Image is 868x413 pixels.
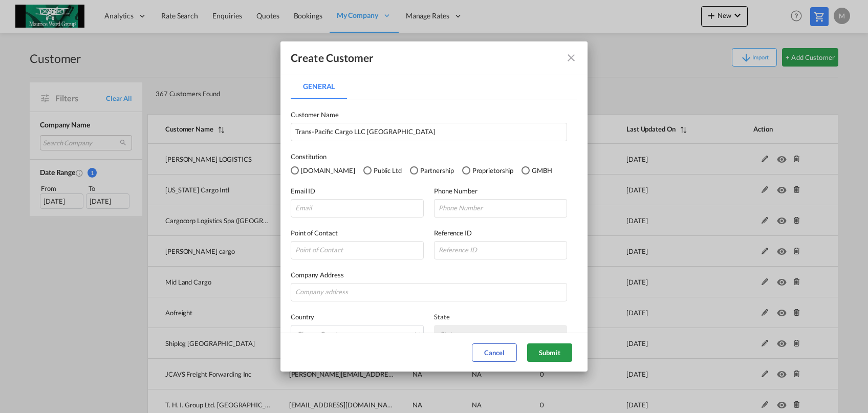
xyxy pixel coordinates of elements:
[363,165,402,176] md-radio-button: Public Ltd
[462,165,514,176] md-radio-button: Proprietorship
[291,74,347,99] md-tab-item: General
[291,110,567,120] label: Customer Name
[434,325,567,343] md-select: {{(ctrl.parent.shipperInfo.viewShipper && !ctrl.parent.shipperInfo.state) ? 'N/A' : 'State' }}
[291,123,567,141] input: Customer name
[291,199,424,218] input: Email
[291,186,424,196] label: Email ID
[291,283,567,301] input: Company address
[291,74,357,99] md-pagination-wrapper: Use the left and right arrow keys to navigate between tabs
[291,51,374,64] div: Create Customer
[291,151,577,162] label: Constitution
[434,241,567,259] input: Reference ID
[561,48,581,68] button: icon-close fg-AAA8AD
[280,41,588,372] md-dialog: General General ...
[434,312,567,322] label: State
[434,186,567,196] label: Phone Number
[434,228,567,238] label: Reference ID
[410,165,454,176] md-radio-button: Partnership
[291,312,424,322] label: Country
[291,165,355,176] md-radio-button: Pvt.Ltd
[291,270,567,280] label: Company Address
[527,343,572,362] button: Submit
[291,241,424,259] input: Point of Contact
[522,165,552,176] md-radio-button: GMBH
[565,52,577,64] md-icon: icon-close fg-AAA8AD
[472,343,517,362] button: Cancel
[291,228,424,238] label: Point of Contact
[434,199,567,218] input: Phone Number
[291,325,424,343] md-select: {{(ctrl.parent.shipperInfo.viewShipper && !ctrl.parent.shipperInfo.country) ? 'N/A' : 'Choose Cou...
